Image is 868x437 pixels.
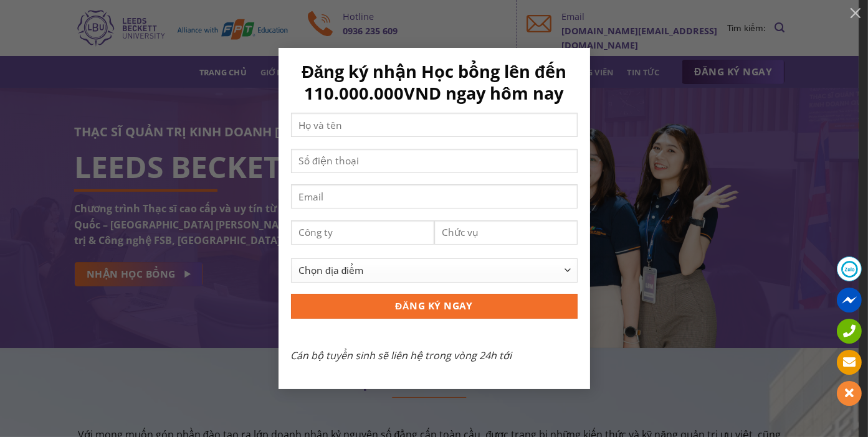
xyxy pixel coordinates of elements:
form: Contact form [291,60,578,364]
h1: Đăng ký nhận Học bổng lên đến 110.000.000VND ngay hôm nay [291,60,578,105]
input: Chức vụ [434,220,578,245]
em: Cán bộ tuyển sinh sẽ liên hệ trong vòng 24h tới [291,349,512,362]
input: Số điện thoại [291,149,578,173]
input: Họ và tên [291,113,578,137]
input: Email [291,184,578,209]
input: ĐĂNG KÝ NGAY [291,294,578,318]
input: Công ty [291,220,434,245]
